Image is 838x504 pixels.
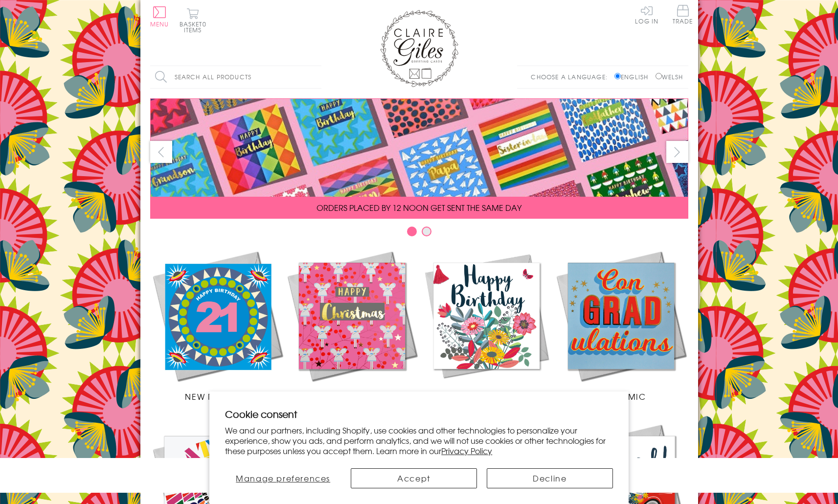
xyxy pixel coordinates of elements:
button: prev [150,141,172,163]
span: Trade [673,5,693,24]
button: Carousel Page 1 (Current Slide) [407,227,417,236]
input: English [614,73,621,79]
button: Menu [150,6,169,27]
span: New Releases [185,390,249,402]
button: Accept [351,468,477,488]
a: New Releases [150,249,285,402]
a: Trade [673,5,693,26]
p: Choose a language: [531,72,612,81]
a: Privacy Policy [441,445,492,457]
button: Basket0 items [180,8,206,33]
span: Menu [150,20,169,28]
p: We and our partners, including Shopify, use cookies and other technologies to personalize your ex... [225,425,613,456]
button: next [666,141,688,163]
span: Birthdays [463,390,510,402]
span: Christmas [327,390,377,402]
span: ORDERS PLACED BY 12 NOON GET SENT THE SAME DAY [317,202,521,213]
button: Carousel Page 2 [422,227,431,236]
span: 0 items [184,20,206,34]
label: English [614,72,653,81]
button: Decline [487,468,613,488]
button: Manage preferences [225,468,341,488]
h2: Cookie consent [225,407,613,421]
a: Academic [554,249,688,402]
label: Welsh [656,72,683,81]
a: Log In [635,5,658,24]
input: Welsh [656,73,662,79]
div: Carousel Pagination [150,226,688,241]
span: Manage preferences [236,472,330,484]
img: Claire Giles Greetings Cards [380,10,458,87]
input: Search all products [150,66,321,88]
a: Birthdays [419,249,554,402]
input: Search [312,66,321,88]
a: Christmas [285,249,419,402]
span: Academic [596,390,646,402]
